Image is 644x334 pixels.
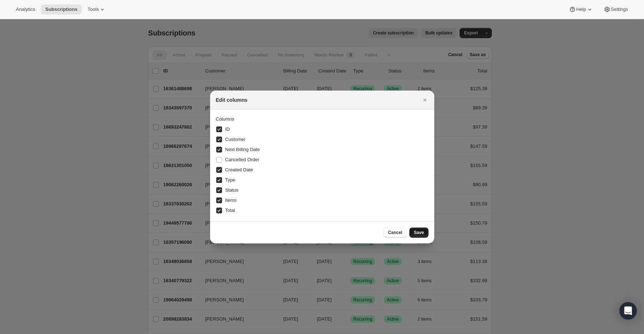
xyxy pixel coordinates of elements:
span: Created Date [225,167,253,172]
span: Tools [88,7,99,12]
span: Help [576,7,586,12]
span: Save [414,230,424,235]
button: Subscriptions [41,4,82,14]
span: Analytics [16,7,35,12]
span: Next Billing Date [225,147,260,152]
span: Cancelled Order [225,157,260,162]
button: Close [420,95,430,105]
span: ID [225,126,230,132]
span: Items [225,197,237,203]
span: Type [225,177,235,183]
button: Save [409,227,428,238]
button: Analytics [12,4,39,14]
h2: Edit columns [216,96,248,104]
button: Settings [599,4,632,14]
span: Cancel [388,230,402,235]
span: Total [225,208,235,213]
button: Cancel [384,227,406,238]
span: Settings [611,7,628,12]
button: Help [564,4,597,14]
button: Tools [83,4,110,14]
span: Customer [225,137,246,142]
span: Subscriptions [45,7,77,12]
span: Columns [216,116,234,122]
span: Status [225,187,239,193]
div: Open Intercom Messenger [619,302,637,320]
